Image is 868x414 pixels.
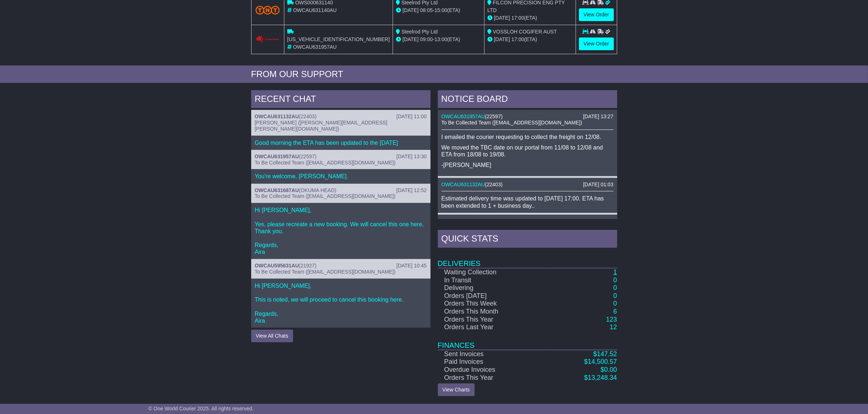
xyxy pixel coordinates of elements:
[301,263,315,268] span: 21927
[583,218,613,224] div: [DATE] 10:05
[606,316,617,323] a: 123
[438,374,546,382] td: Orders This Year
[588,374,617,381] span: 13,248.34
[255,193,396,199] span: To Be Collected Team ([EMAIL_ADDRESS][DOMAIN_NAME])
[255,263,299,268] a: OWCAU595631AU
[604,366,617,373] span: 0.00
[287,36,390,42] span: [US_VEHICLE_IDENTIFICATION_NUMBER]
[441,182,485,187] a: OWCAU631132AU
[487,14,573,22] div: (ETA)
[438,268,546,276] td: Waiting Collection
[441,144,614,158] p: We moved the TBC date on our portal from 11/08 to 12/08 and ETA from 18/08 to 19/08.
[438,383,475,396] a: View Charts
[438,230,617,250] div: Quick Stats
[588,358,617,365] span: 14,500.57
[396,187,427,194] div: [DATE] 12:52
[301,114,315,119] span: 22403
[255,139,427,146] p: Good morning the ETA has been updated to the [DATE]
[487,36,573,43] div: (ETA)
[487,182,501,187] span: 22403
[438,358,546,366] td: Paid Invoices
[402,36,419,42] span: [DATE]
[255,263,427,269] div: ( )
[396,154,427,160] div: [DATE] 13:30
[435,36,447,42] span: 13:00
[396,36,481,43] div: - (ETA)
[613,292,617,299] a: 0
[435,7,447,13] span: 15:00
[256,6,280,15] img: TNT_Domestic.png
[255,114,299,119] a: OWCAU631132AU
[441,218,485,224] a: OWCAU627438AU
[600,366,617,373] a: $0.00
[438,350,546,358] td: Sent Invoices
[593,350,617,358] a: $147.52
[487,114,501,119] span: 22597
[493,29,557,35] span: VOSSLOH COGIFER AUST
[441,195,614,209] div: Estimated delivery time was updated to [DATE] 17:00. ETA has been extended to 1 + business day..
[255,160,396,166] span: To Be Collected Team ([EMAIL_ADDRESS][DOMAIN_NAME])
[441,218,614,224] div: ( )
[438,276,546,284] td: In Transit
[494,15,510,21] span: [DATE]
[396,114,427,120] div: [DATE] 11:00
[613,308,617,315] a: 6
[301,154,315,159] span: 22597
[494,36,510,42] span: [DATE]
[583,114,613,120] div: [DATE] 13:27
[438,331,617,350] td: Finances
[255,154,299,159] a: OWCAU631957AU
[511,36,524,42] span: 17:00
[487,218,532,224] span: 22506 22460 22461
[401,29,438,35] span: Steelrod Pty Ltd
[584,374,617,381] a: $13,248.34
[613,300,617,307] a: 0
[438,366,546,374] td: Overdue Invoices
[438,316,546,324] td: Orders This Year
[438,250,617,268] td: Deliveries
[583,182,613,188] div: [DATE] 01:03
[441,114,485,119] a: OWCAU631957AU
[301,187,335,193] span: OKUMA HEAD
[597,350,617,358] span: 147.52
[255,207,427,255] p: Hi [PERSON_NAME], Yes, please recreate a new booking. We will cancel this one here. Thank you. Re...
[420,36,433,42] span: 09:00
[256,36,280,43] img: Couriers_Please.png
[441,120,582,126] span: To Be Collected Team ([EMAIL_ADDRESS][DOMAIN_NAME])
[148,406,254,411] span: © One World Courier 2025. All rights reserved.
[584,358,617,365] a: $14,500.57
[402,7,419,13] span: [DATE]
[255,114,427,120] div: ( )
[255,173,427,180] p: You're welcome, [PERSON_NAME].
[255,269,396,275] span: To Be Collected Team ([EMAIL_ADDRESS][DOMAIN_NAME])
[441,134,614,140] p: I emailed the courier requesting to collect the freight on 12/08.
[613,284,617,291] a: 0
[438,323,546,331] td: Orders Last Year
[255,187,299,193] a: OWCAU631687AU
[511,15,524,21] span: 17:00
[293,7,337,13] span: OWCAU631140AU
[396,263,427,269] div: [DATE] 10:45
[438,292,546,300] td: Orders [DATE]
[610,323,617,331] a: 12
[613,268,617,276] a: 1
[255,282,427,324] p: Hi [PERSON_NAME], This is noted, we will proceed to cancel this booking here. Regards, Aira
[438,308,546,316] td: Orders This Month
[579,37,614,50] a: View Order
[438,300,546,308] td: Orders This Week
[438,284,546,292] td: Delivering
[441,114,614,120] div: ( )
[251,90,431,110] div: RECENT CHAT
[255,187,427,194] div: ( )
[441,182,614,188] div: ( )
[255,120,388,132] span: [PERSON_NAME] ([PERSON_NAME][EMAIL_ADDRESS][PERSON_NAME][DOMAIN_NAME])
[255,154,427,160] div: ( )
[613,276,617,284] a: 0
[438,90,617,110] div: NOTICE BOARD
[293,44,337,50] span: OWCAU631957AU
[251,330,293,342] button: View All Chats
[441,162,614,168] p: -[PERSON_NAME]
[579,8,614,21] a: View Order
[396,7,481,14] div: - (ETA)
[420,7,433,13] span: 08:05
